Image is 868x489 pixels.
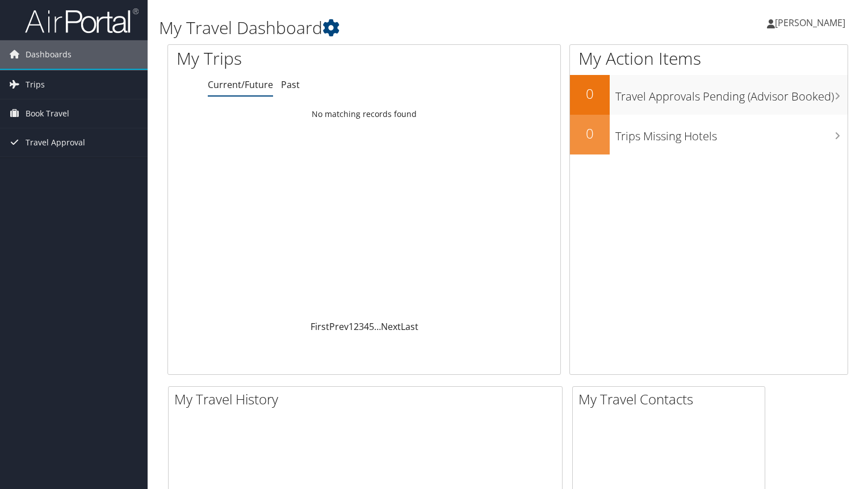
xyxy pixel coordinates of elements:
[26,40,72,69] span: Dashboards
[311,320,329,333] a: First
[775,16,845,29] span: [PERSON_NAME]
[174,390,562,409] h2: My Travel History
[767,6,857,40] a: [PERSON_NAME]
[329,320,349,333] a: Prev
[615,123,848,144] h3: Trips Missing Hotels
[354,320,359,333] a: 2
[364,320,369,333] a: 4
[570,124,610,143] h2: 0
[208,78,273,91] a: Current/Future
[177,47,388,70] h1: My Trips
[369,320,374,333] a: 5
[25,7,139,34] img: airportal-logo.png
[570,75,848,115] a: 0Travel Approvals Pending (Advisor Booked)
[570,84,610,103] h2: 0
[359,320,364,333] a: 3
[401,320,418,333] a: Last
[159,16,624,40] h1: My Travel Dashboard
[26,70,45,99] span: Trips
[281,78,300,91] a: Past
[374,320,381,333] span: …
[381,320,401,333] a: Next
[26,99,69,128] span: Book Travel
[168,104,560,124] td: No matching records found
[578,390,765,409] h2: My Travel Contacts
[570,115,848,154] a: 0Trips Missing Hotels
[26,128,85,157] span: Travel Approval
[570,47,848,70] h1: My Action Items
[349,320,354,333] a: 1
[615,83,848,105] h3: Travel Approvals Pending (Advisor Booked)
